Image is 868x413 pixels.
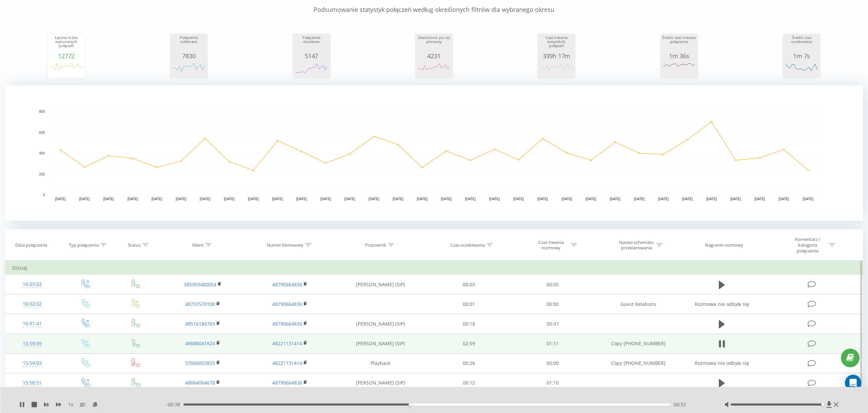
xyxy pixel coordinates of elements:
td: Copy [PHONE_NUMBER] [595,334,682,353]
div: Status [128,242,141,248]
div: 16:01:41 [12,317,52,330]
div: 15:59:03 [12,357,52,370]
text: [DATE] [513,197,524,201]
text: [DATE] [248,197,259,201]
td: 00:47 [511,314,595,334]
td: 02:59 [427,334,511,353]
text: [DATE] [296,197,307,201]
text: [DATE] [320,197,331,201]
div: Klient [192,242,204,248]
td: Playback [333,353,427,373]
text: [DATE] [778,197,789,201]
text: [DATE] [586,197,596,201]
td: 00:05 [511,275,595,294]
svg: A chart. [662,59,696,80]
div: Pracownik [365,242,386,248]
span: - 00:38 [166,401,183,408]
svg: A chart. [295,59,329,80]
a: 385993480054 [184,281,216,288]
div: Średni czas trwania połączenia [662,36,696,53]
text: [DATE] [417,197,428,201]
a: 48221131414 [272,360,302,366]
text: 800 [39,110,45,113]
text: [DATE] [706,197,717,201]
svg: A chart. [539,59,573,80]
a: 48516184765 [185,321,215,327]
div: 4231 [417,53,451,59]
span: Rozmowa nie odbyła się [695,360,749,366]
svg: A chart. [5,85,863,221]
td: 00:18 [427,314,511,334]
text: [DATE] [369,197,379,201]
a: 48221131414 [272,340,302,347]
text: [DATE] [55,197,66,201]
text: [DATE] [489,197,500,201]
div: Połączenia odebrane [172,36,206,53]
div: Open Intercom Messenger [845,375,861,391]
div: A chart. [417,59,451,80]
text: [DATE] [537,197,548,201]
div: 15:59:09 [12,337,52,350]
text: [DATE] [176,197,186,201]
td: 00:01 [427,294,511,314]
div: Czas trwania wszystkich połączeń [539,36,573,53]
div: Komentarz / kategoria połączenia [788,236,827,254]
td: [PERSON_NAME] (SIP) [333,314,427,334]
div: Dzwoniono po raz pierwszy [417,36,451,53]
td: [PERSON_NAME] (SIP) [333,275,427,294]
text: [DATE] [224,197,235,201]
a: 48664064678 [185,379,215,386]
div: 15:58:51 [12,376,52,390]
td: [PERSON_NAME] (SIP) [333,334,427,353]
div: Średni czas oczekiwania [785,36,818,53]
a: 48888041824 [185,340,215,347]
text: 0 [43,193,45,197]
div: 1m 7s [785,53,818,59]
text: [DATE] [127,197,138,201]
div: 5147 [295,53,329,59]
td: 00:03 [427,275,511,294]
text: [DATE] [441,197,452,201]
div: 16:03:02 [12,278,52,291]
a: 48790664836 [272,281,302,288]
a: 48790664836 [272,301,302,307]
text: [DATE] [658,197,669,201]
td: Guest Relations [595,294,682,314]
text: [DATE] [465,197,476,201]
td: 01:10 [511,373,595,393]
text: [DATE] [272,197,283,201]
a: 48790664836 [272,379,302,386]
div: Nagranie rozmowy [705,242,743,248]
text: [DATE] [79,197,90,201]
a: 48790664836 [272,321,302,327]
svg: A chart. [172,59,206,80]
text: 400 [39,151,45,155]
td: 01:11 [511,334,595,353]
div: Accessibility label [409,403,412,406]
td: 00:00 [511,353,595,373]
div: Czas oczekiwania [450,242,485,248]
span: 00:33 [674,401,686,408]
text: [DATE] [152,197,162,201]
div: Połączenia docelowe [295,36,329,53]
a: 37060003825 [185,360,215,366]
text: [DATE] [730,197,741,201]
div: Accessibility label [822,403,824,406]
div: Data połączenia [15,242,47,248]
td: [PERSON_NAME] (SIP) [333,373,427,393]
div: 12772 [50,53,83,59]
div: 16:02:02 [12,297,52,311]
text: [DATE] [200,197,211,201]
div: A chart. [785,59,818,80]
div: Łączna liczba wykonanych połączeń [50,36,83,53]
text: [DATE] [634,197,645,201]
div: 1m 36s [662,53,696,59]
text: 600 [39,131,45,135]
td: 00:12 [427,373,511,393]
text: [DATE] [103,197,114,201]
td: Copy [PHONE_NUMBER] [595,353,682,373]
